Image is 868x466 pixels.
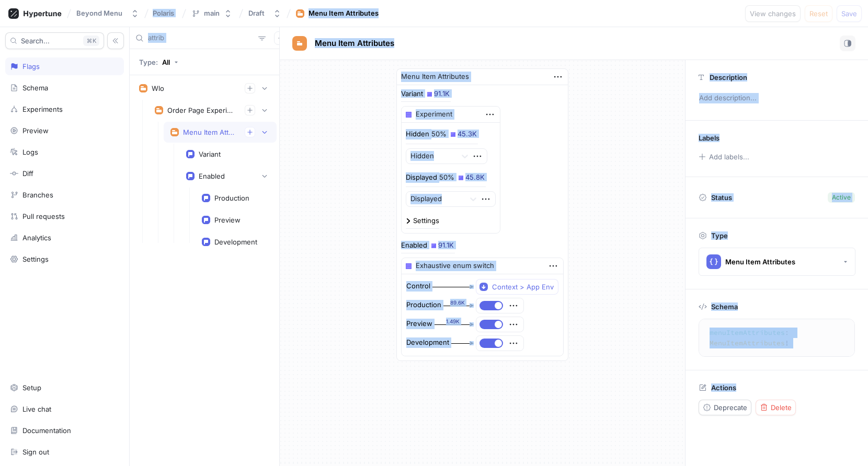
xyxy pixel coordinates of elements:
[699,400,751,415] button: Deprecate
[837,5,862,22] button: Save
[416,109,452,120] div: Experiment
[22,212,65,220] div: Pull requests
[805,5,832,22] button: Reset
[22,169,33,178] div: Diff
[711,231,728,240] p: Type
[711,190,732,205] p: Status
[435,318,472,325] div: 1.49K
[439,174,454,181] div: 50%
[711,302,738,311] p: Schema
[22,105,63,113] div: Experiments
[22,191,53,199] div: Branches
[22,148,38,156] div: Logs
[22,426,71,435] div: Documentation
[695,150,752,164] button: Add labels...
[214,194,249,202] div: Production
[5,422,124,439] a: Documentation
[714,404,747,411] span: Deprecate
[771,404,792,411] span: Delete
[416,261,494,271] div: Exhaustive enum switch
[22,84,48,92] div: Schema
[401,242,427,249] div: Enabled
[214,216,241,224] div: Preview
[83,36,99,46] div: K
[476,279,558,295] button: Context > App Env
[139,58,158,66] p: Type:
[492,283,554,292] div: Context > App Env
[401,72,469,82] div: Menu Item Attributes
[214,238,257,246] div: Development
[248,9,265,18] div: Draft
[152,84,164,92] div: Wlo
[434,90,450,97] div: 91.1K
[699,134,719,142] p: Labels
[406,337,449,348] div: Development
[244,5,285,22] button: Draft
[694,89,859,107] p: Add description...
[745,5,801,22] button: View changes
[309,8,379,19] div: Menu Item Attributes
[22,126,49,135] div: Preview
[406,319,432,329] div: Preview
[22,448,49,456] div: Sign out
[465,174,485,181] div: 45.8K
[162,58,170,66] div: All
[710,73,747,81] p: Description
[438,242,454,249] div: 91.1K
[406,172,437,183] p: Displayed
[699,248,855,276] button: Menu Item Attributes
[22,62,40,71] div: Flags
[841,10,857,17] span: Save
[183,128,236,136] div: Menu Item Attributes
[406,281,430,292] div: Control
[153,9,174,17] span: Polaris
[187,5,236,22] button: main
[315,39,394,48] span: Menu Item Attributes
[413,217,439,224] div: Settings
[756,400,796,415] button: Delete
[5,32,104,49] button: Search...K
[148,33,254,43] input: Search...
[809,10,828,17] span: Reset
[22,255,49,263] div: Settings
[725,258,795,266] div: Menu Item Attributes
[76,9,122,18] div: Beyond Menu
[431,131,447,137] div: 50%
[21,38,50,44] span: Search...
[199,150,221,158] div: Variant
[22,383,41,392] div: Setup
[458,131,477,137] div: 45.3K
[406,129,429,139] p: Hidden
[204,9,220,18] div: main
[443,299,472,307] div: 89.6K
[72,5,143,22] button: Beyond Menu
[199,172,225,180] div: Enabled
[167,106,236,114] div: Order Page Experiments
[401,90,423,97] div: Variant
[711,383,736,392] p: Actions
[22,405,51,413] div: Live chat
[406,300,441,310] div: Production
[22,234,51,242] div: Analytics
[832,193,851,202] div: Active
[135,53,182,71] button: Type: All
[750,10,796,17] span: View changes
